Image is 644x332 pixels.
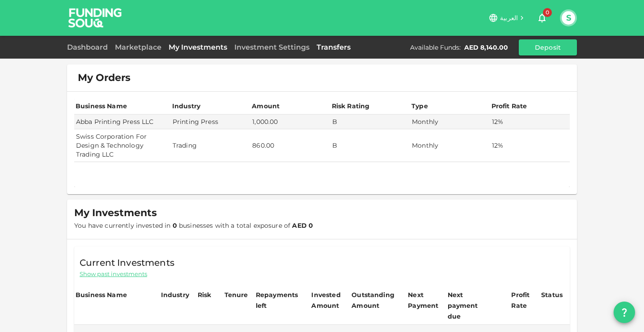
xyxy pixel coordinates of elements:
div: Status [541,289,563,300]
div: AED 8,140.00 [464,43,508,52]
strong: 0 [173,221,177,230]
span: Show past investments [80,270,147,278]
span: العربية [500,14,518,22]
span: My Investments [74,207,157,219]
a: Investment Settings [231,43,313,51]
a: Transfers [313,43,354,51]
div: Next payment due [448,289,492,322]
div: Business Name [76,101,127,111]
strong: AED 0 [292,221,313,230]
td: 860.00 [250,129,330,162]
td: 12% [490,115,570,129]
td: Monthly [410,115,490,129]
a: My Investments [165,43,231,51]
div: Business Name [76,289,127,300]
td: Trading [171,129,250,162]
button: S [562,11,575,25]
a: Marketplace [111,43,165,51]
td: Printing Press [171,115,250,129]
div: Tenure [225,289,248,300]
div: Risk [198,289,216,300]
td: Monthly [410,129,490,162]
div: Invested Amount [311,289,349,311]
div: Outstanding Amount [352,289,396,311]
button: 0 [533,9,551,27]
td: 1,000.00 [250,115,330,129]
span: 0 [543,8,552,17]
a: Dashboard [67,43,111,51]
div: Next Payment [408,289,445,311]
div: Profit Rate [491,101,527,111]
td: 12% [490,129,570,162]
div: Industry [161,289,189,300]
td: Swiss Corporation For Design & Technology Trading LLC [74,129,171,162]
div: Type [411,101,429,111]
div: Amount [252,101,280,111]
div: Industry [172,101,200,111]
div: Available Funds : [410,43,461,52]
div: Profit Rate [511,289,538,311]
div: Risk Rating [332,101,370,111]
button: question [614,302,635,323]
div: Repayments left [256,289,301,311]
span: Current Investments [80,255,174,270]
td: B [330,115,410,129]
span: You have currently invested in businesses with a total exposure of [74,221,313,230]
td: B [330,129,410,162]
td: Abba Printing Press LLC [74,115,171,129]
button: Deposit [519,39,577,55]
span: My Orders [78,72,131,84]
